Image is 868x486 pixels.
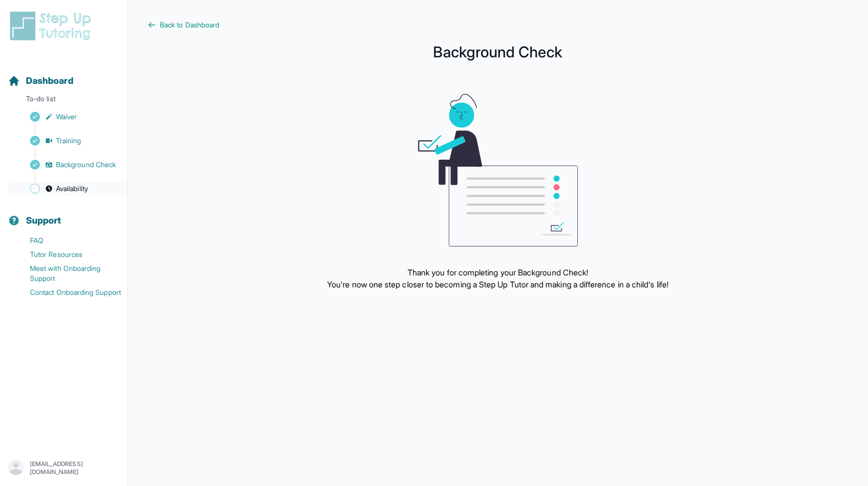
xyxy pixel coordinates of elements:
a: Training [8,134,127,148]
span: Support [26,214,61,228]
a: Availability [8,182,127,196]
button: Support [4,198,123,232]
p: Thank you for completing your Background Check! [327,266,669,278]
span: Waiver [56,112,77,122]
p: [EMAIL_ADDRESS][DOMAIN_NAME] [30,460,119,476]
p: To-do list [4,94,123,108]
img: meeting graphic [418,94,578,246]
p: You're now one step closer to becoming a Step Up Tutor and making a difference in a child's life! [327,278,669,290]
span: Background Check [56,160,116,170]
h1: Background Check [148,46,848,58]
a: Contact Onboarding Support [8,285,127,299]
span: Dashboard [26,74,73,88]
a: Tutor Resources [8,247,127,261]
a: Meet with Onboarding Support [8,261,127,285]
a: Waiver [8,110,127,124]
span: Training [56,136,81,146]
a: Back to Dashboard [148,20,848,30]
button: Dashboard [4,58,123,92]
span: Availability [56,184,88,194]
button: [EMAIL_ADDRESS][DOMAIN_NAME] [8,459,119,477]
img: logo [8,10,97,42]
span: Back to Dashboard [160,20,219,30]
a: Dashboard [8,74,73,88]
a: FAQ [8,234,127,247]
a: Background Check [8,158,127,172]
